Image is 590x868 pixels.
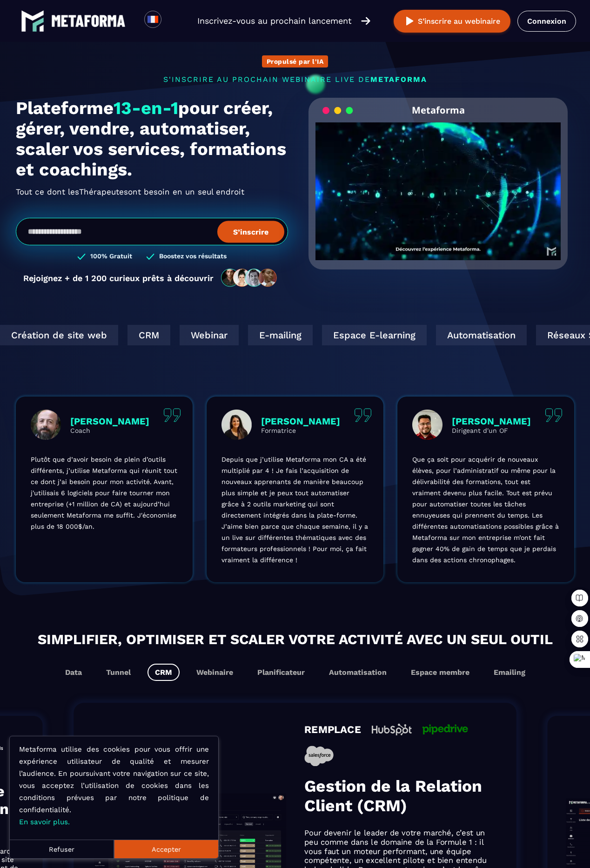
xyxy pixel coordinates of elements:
[70,427,149,434] p: Coach
[354,408,372,422] img: quote
[250,664,312,681] button: Planificateur
[161,11,184,31] div: Search for option
[51,15,126,27] img: logo
[304,777,496,816] h3: Gestion de la Relation Client (CRM)
[31,410,61,440] img: profile
[412,98,465,122] h2: Metaforma
[163,408,181,422] img: quote
[422,725,468,734] img: icon
[58,664,89,681] button: Data
[16,184,288,199] h2: Tout ce dont les ont besoin en un seul endroit
[197,14,352,27] p: Inscrivez-vous au prochain lancement
[121,325,164,345] div: CRM
[16,98,288,180] h1: Plateforme pour créer, gérer, vendre, automatiser, scaler vos services, formations et coachings.
[169,15,176,27] input: Search for option
[77,252,86,261] img: checked
[394,10,510,33] button: S’inscrire au webinaire
[315,122,561,245] video: Your browser does not support the video tag.
[545,408,563,422] img: quote
[90,252,132,261] h3: 100% Gratuit
[147,664,180,681] button: CRM
[412,410,442,440] img: profile
[221,454,369,565] p: Depuis que j’utilise Metaforma mon CA a été multiplié par 4 ! Je fais l’acquisition de nouveaux a...
[16,75,574,84] p: s'inscrire au prochain webinaire live de
[242,325,307,345] div: E-mailing
[371,723,412,735] img: icon
[114,98,178,118] span: 13-en-1
[19,818,70,826] a: En savoir plus.
[261,416,340,427] p: [PERSON_NAME]
[370,75,427,84] span: METAFORMA
[452,416,531,427] p: [PERSON_NAME]
[9,629,581,650] h2: Simplifier, optimiser et scaler votre activité avec un seul outil
[412,454,559,565] p: Que ça soit pour acquérir de nouveaux élèves, pour l’administratif ou même pour la délivrabilité ...
[189,664,241,681] button: Webinaire
[19,743,209,828] p: Metaforma utilise des cookies pour vous offrir une expérience utilisateur de qualité et mesurer l...
[430,325,521,345] div: Automatisation
[146,252,154,261] img: checked
[218,268,281,288] img: community-people
[486,664,533,681] button: Emailing
[221,410,252,440] img: profile
[147,13,159,25] img: fr
[304,746,334,767] img: icon
[322,664,394,681] button: Automatisation
[21,9,44,33] img: logo
[159,252,227,261] h3: Boostez vos résultats
[316,325,421,345] div: Espace E-learning
[404,15,416,27] img: play
[452,427,531,434] p: Dirigeant d'un OF
[70,416,149,427] p: [PERSON_NAME]
[23,273,214,283] p: Rejoignez + de 1 200 curieux prêts à découvrir
[114,840,218,858] button: Accepter
[174,325,233,345] div: Webinar
[79,184,128,199] span: Thérapeutes
[31,454,178,532] p: Plutôt que d’avoir besoin de plein d’outils différents, j’utilise Metaforma qui réunit tout ce do...
[99,664,138,681] button: Tunnel
[361,16,370,26] img: arrow-right
[261,427,340,434] p: Formatrice
[322,106,353,115] img: loading
[304,723,361,735] h4: REMPLACE
[217,221,284,242] button: S’inscrire
[517,11,576,32] a: Connexion
[403,664,477,681] button: Espace membre
[10,840,114,858] button: Refuser
[267,58,324,65] p: Propulsé par l'IA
